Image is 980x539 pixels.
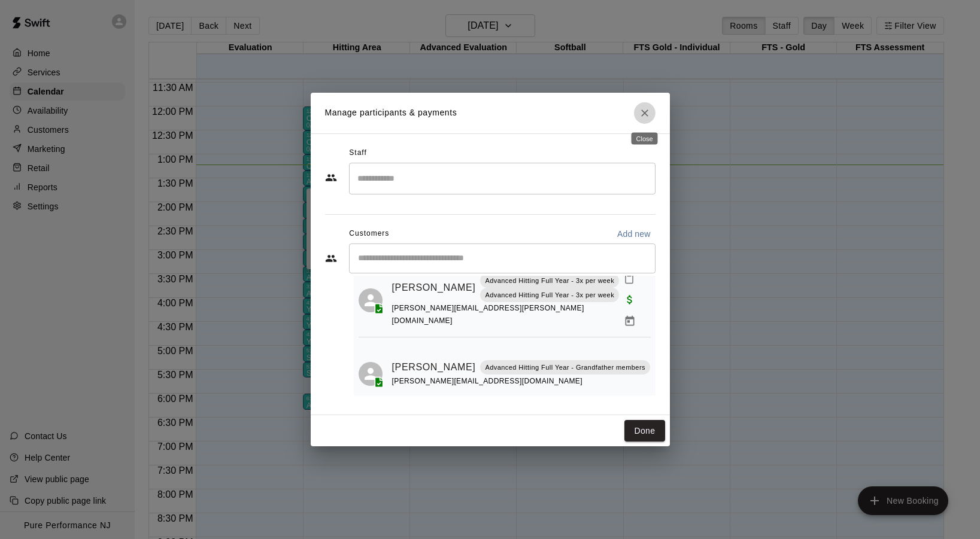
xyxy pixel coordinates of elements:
[325,172,337,184] svg: Staff
[485,363,645,373] p: Advanced Hitting Full Year - Grandfather members
[619,310,641,332] button: Manage bookings & payment
[485,290,614,300] p: Advanced Hitting Full Year - 3x per week
[617,228,651,240] p: Add new
[650,342,670,363] button: Mark attendance
[392,360,476,375] a: [PERSON_NAME]
[650,367,672,377] span: Paid with Credit
[359,362,383,386] div: Nicky D'Amico
[349,224,389,243] span: Customers
[612,224,656,243] button: Add new
[624,420,665,442] button: Done
[650,384,672,406] button: Manage bookings & payment
[632,133,658,145] div: Close
[349,243,656,273] div: Start typing to search customers...
[325,252,337,264] svg: Customers
[349,144,366,163] span: Staff
[619,269,639,289] button: Mark attendance
[392,280,476,296] a: [PERSON_NAME]
[634,102,656,124] button: Close
[619,294,641,304] span: Paid with Credit
[349,163,656,194] div: Search staff
[392,304,584,325] span: [PERSON_NAME][EMAIL_ADDRESS][PERSON_NAME][DOMAIN_NAME]
[359,288,383,312] div: Louis Carter
[392,377,582,385] span: [PERSON_NAME][EMAIL_ADDRESS][DOMAIN_NAME]
[325,106,457,119] p: Manage participants & payments
[485,276,614,286] p: Advanced Hitting Full Year - 3x per week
